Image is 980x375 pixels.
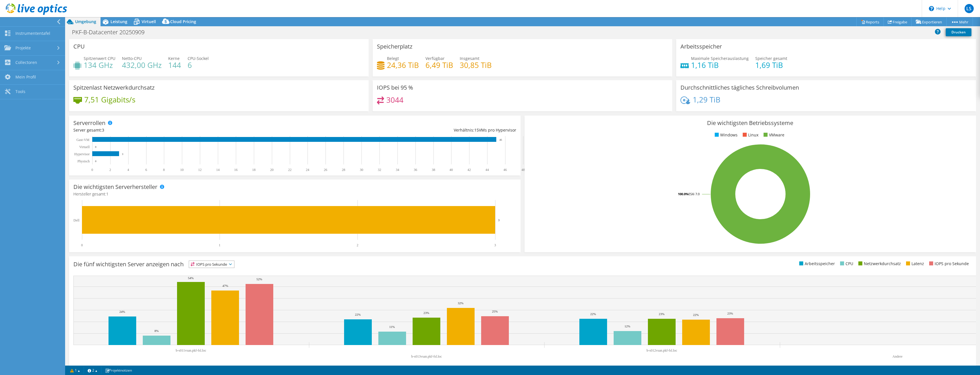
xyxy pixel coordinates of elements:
a: 2 [84,367,101,374]
text: 40 [449,168,453,172]
text: 23% [659,312,664,316]
li: Linux [741,132,758,138]
span: Belegt [387,56,399,61]
text: 0 [95,146,97,148]
h4: 6,49 TiB [425,62,453,68]
text: 45 [499,138,502,141]
text: 16 [234,168,238,172]
text: 2 [109,168,111,172]
h4: 30,85 TiB [460,62,492,68]
text: 12 [198,168,202,172]
li: Latenz [905,261,924,267]
tspan: ESXi 7.0 [688,192,700,196]
h4: 134 GHz [84,62,115,68]
text: 22 [288,168,292,172]
span: 3 [102,127,104,133]
span: IOPS pro Sekunde [189,261,234,268]
li: IOPS pro Sekunde [928,261,969,267]
text: 26 [324,168,327,172]
text: 14 [216,168,220,172]
h3: Die wichtigsten Betriebssysteme [529,120,972,126]
text: 34 [396,168,399,172]
text: 46 [503,168,507,172]
text: 24 [306,168,309,172]
text: 10 [180,168,184,172]
text: Hypervisor [74,152,90,156]
text: 8% [154,329,159,332]
span: 15 [474,127,479,133]
text: 12% [624,324,630,328]
span: Virtuell [142,19,156,24]
text: 1 [219,243,220,247]
tspan: 100.0% [678,192,688,196]
a: 1 [66,367,84,374]
text: 3 [498,218,500,222]
text: 23% [423,311,429,314]
text: Andere [892,354,902,358]
h3: Durchschnittliches tägliches Schreibvolumen [680,84,799,91]
text: 0 [95,160,97,163]
text: 54% [188,276,194,280]
span: Cloud Pricing [170,19,196,24]
h4: Hersteller gesamt: [73,191,516,197]
li: Arbeitsspeicher [798,261,835,267]
text: 32 [378,168,381,172]
text: b-s012vsan.pkf-fsl.loc [646,348,677,352]
span: Insgesamt [460,56,479,61]
h4: 7,51 Gigabits/s [84,96,135,103]
a: Mehr [946,17,973,26]
text: 22% [693,313,699,316]
text: 6 [145,168,147,172]
text: 42 [467,168,471,172]
h1: PKF-B-Datacenter 20250909 [69,29,153,35]
h4: 6 [188,62,209,68]
a: Drucken [946,28,971,36]
text: 11% [389,325,395,328]
text: Virtuell [79,145,90,149]
text: 24% [119,310,125,313]
text: 20 [270,168,274,172]
text: 3 [122,153,123,156]
text: 4 [127,168,129,172]
text: 0 [81,243,83,247]
text: Gast-VM [77,138,90,142]
span: Leistung [111,19,127,24]
li: Windows [713,132,738,138]
li: CPU [839,261,853,267]
span: Spitzenwert CPU [84,56,115,61]
h4: 1,69 TiB [755,62,787,68]
a: Projektnotizen [101,367,136,374]
div: Verhältnis: VMs pro Hypervisor [295,127,516,133]
a: Exportieren [911,17,947,26]
a: Freigabe [883,17,912,26]
text: 25% [492,310,498,313]
text: 0 [91,168,93,172]
text: 22% [355,313,361,316]
h4: 3044 [386,97,403,103]
li: Netzwerkdurchsatz [857,261,901,267]
span: Umgebung [75,19,96,24]
text: Physisch [77,159,90,163]
h3: IOPS bei 95 % [377,84,413,91]
h3: Speicherplatz [377,43,412,50]
text: Dell [73,218,79,222]
text: 38 [432,168,435,172]
li: VMware [762,132,784,138]
h4: 1,16 TiB [691,62,749,68]
h3: Arbeitsspeicher [680,43,722,50]
text: 23% [727,312,733,315]
svg: \n [929,6,934,11]
text: b-s013vsan.pkf-fsl.loc [411,354,442,358]
span: Verfügbar [425,56,445,61]
text: 3 [494,243,496,247]
text: 32% [458,301,463,305]
h3: Spitzenlast Netzwerkdurchsatz [73,84,154,91]
span: Maximale Speicherauslastung [691,56,749,61]
h4: 24,36 TiB [387,62,419,68]
h4: 432,00 GHz [122,62,162,68]
span: CPU-Sockel [188,56,209,61]
text: 30 [360,168,363,172]
span: Speicher gesamt [755,56,787,61]
text: 28 [342,168,345,172]
span: 1 [106,191,109,197]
